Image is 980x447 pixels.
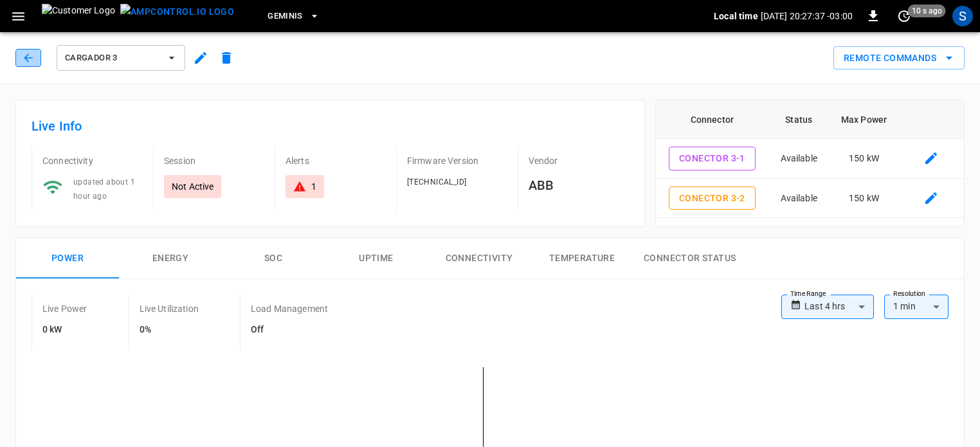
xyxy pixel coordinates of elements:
[428,238,531,279] button: Connectivity
[669,147,756,170] button: Conector 3-1
[222,238,325,279] button: SOC
[251,302,328,315] p: Load Management
[908,5,946,17] span: 10 s ago
[164,154,264,167] p: Session
[884,295,948,319] div: 1 min
[829,139,899,179] td: 150 kW
[768,179,829,219] td: Available
[16,238,119,279] button: Power
[768,139,829,179] td: Available
[768,218,829,258] td: Finishing
[73,178,135,201] span: updated about 1 hour ago
[531,238,633,279] button: Temperature
[65,51,160,66] span: Cargador 3
[829,218,899,258] td: 150 kW
[893,289,925,299] label: Resolution
[42,323,87,337] h6: 0 kW
[57,45,185,71] button: Cargador 3
[529,175,629,196] h6: ABB
[894,6,914,26] button: set refresh interval
[32,116,629,136] h6: Live Info
[833,46,965,70] button: Remote Commands
[140,302,199,315] p: Live Utilization
[407,154,507,167] p: Firmware Version
[286,154,386,167] p: Alerts
[119,238,222,279] button: Energy
[633,238,746,279] button: Connector Status
[268,9,303,24] span: Geminis
[656,100,964,297] table: connector table
[829,100,899,139] th: Max Power
[790,289,826,299] label: Time Range
[529,154,629,167] p: Vendor
[251,323,328,337] h6: Off
[42,4,115,28] img: Customer Logo
[669,187,756,210] button: Conector 3-2
[407,178,467,187] span: [TECHNICAL_ID]
[768,100,829,139] th: Status
[952,6,973,26] div: profile-icon
[140,323,199,337] h6: 0%
[804,295,874,319] div: Last 4 hrs
[761,10,853,23] p: [DATE] 20:27:37 -03:00
[714,10,758,23] p: Local time
[833,46,965,70] div: remote commands options
[325,238,428,279] button: Uptime
[42,154,143,167] p: Connectivity
[262,4,325,29] button: Geminis
[311,180,316,193] div: 1
[656,100,769,139] th: Connector
[172,180,214,193] p: Not Active
[120,4,234,20] img: ampcontrol.io logo
[829,179,899,219] td: 150 kW
[42,302,87,315] p: Live Power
